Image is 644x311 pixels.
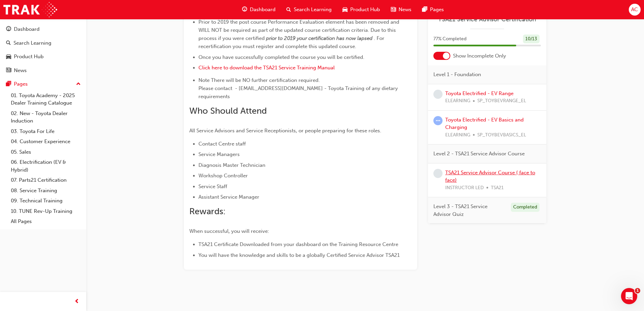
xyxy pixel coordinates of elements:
[8,90,84,108] a: 01. Toyota Academy - 2025 Dealer Training Catalogue
[629,4,641,16] button: AC
[189,228,269,234] span: When successful, you will receive:
[8,196,84,206] a: 09. Technical Training
[8,157,84,175] a: 06. Electrification (EV & Hybrid)
[237,3,281,17] a: guage-iconDashboard
[8,147,84,157] a: 05. Sales
[6,81,11,87] span: pages-icon
[477,131,526,139] span: SP_TOYBEVBASICS_EL
[3,23,84,36] a: Dashboard
[76,80,81,89] span: up-icon
[477,97,526,105] span: SP_TOYBEVRANGE_EL
[250,6,276,14] span: Dashboard
[14,39,51,47] div: Search Learning
[3,50,84,63] a: Product Hub
[3,22,84,78] button: DashboardSearch LearningProduct HubNews
[337,3,385,17] a: car-iconProduct Hub
[445,90,514,96] a: Toyota Electrified - EV Range
[189,106,267,116] span: Who Should Attend
[635,288,640,293] span: 1
[391,5,396,14] span: news-icon
[242,5,247,14] span: guage-icon
[8,108,84,126] a: 02. New - Toyota Dealer Induction
[6,40,11,46] span: search-icon
[453,52,506,60] span: Show Incomplete Only
[189,206,225,217] span: Rewards:
[8,206,84,217] a: 10. TUNE Rev-Up Training
[433,16,541,23] a: TSA21 Service Advisor Certification
[198,151,240,157] span: Service Managers
[445,170,535,183] a: TSA21 Service Advisor Course ( face to face)
[511,203,540,212] div: Completed
[445,184,484,192] span: INSTRUCTOR LED
[14,25,40,33] div: Dashboard
[385,3,417,17] a: news-iconNews
[294,6,332,14] span: Search Learning
[422,5,427,14] span: pages-icon
[6,54,11,60] span: car-icon
[14,53,44,61] div: Product Hub
[433,35,467,43] span: 77 % Completed
[198,77,399,99] span: Note There will be NO further certification required. Please contact - [EMAIL_ADDRESS][DOMAIN_NAM...
[445,117,524,131] a: Toyota Electrified - EV Basics and Charging
[198,162,265,168] span: Diagnosis Master Technician
[342,5,348,14] span: car-icon
[14,67,27,74] div: News
[198,141,246,147] span: Contact Centre staff
[445,97,470,105] span: ELEARNING
[433,71,481,79] span: Level 1 - Foundation
[3,78,84,90] button: Pages
[198,54,364,60] span: Once you have successfully completed the course you will be certified.
[491,184,504,192] span: TSA21
[433,203,505,218] span: Level 3 - TSA21 Service Advisor Quiz
[3,64,84,77] a: News
[8,175,84,185] a: 07. Parts21 Certification
[3,2,57,17] img: Trak
[445,131,470,139] span: ELEARNING
[433,116,443,125] span: learningRecordVerb_ATTEMPT-icon
[8,185,84,196] a: 08. Service Training
[198,252,400,258] span: You will have the knowledge and skills to be a globally Certified Service Advisor TSA21
[198,19,401,41] span: Prior to 2019 the post course Performance Evaluation element has been removed and WILL NOT be req...
[433,150,525,158] span: Level 2 - TSA21 Service Advisor Course
[6,26,11,32] span: guage-icon
[8,136,84,147] a: 04. Customer Experience
[8,126,84,137] a: 03. Toyota For Life
[14,80,28,88] div: Pages
[266,35,373,41] span: prior to 2019 your certification has now lapsed
[621,288,637,304] iframe: Intercom live chat
[198,241,398,247] span: TSA21 Certificate Downloaded from your dashboard on the Training Resource Centre
[198,183,227,190] span: Service Staff
[430,6,444,14] span: Pages
[198,194,259,200] span: Assistant Service Manager
[189,128,381,134] span: All Service Advisors and Service Receptionists, or people preparing for these roles.
[286,5,291,14] span: search-icon
[74,297,79,306] span: prev-icon
[417,3,449,17] a: pages-iconPages
[198,173,248,179] span: Workshop Controller
[631,6,638,14] span: AC
[3,37,84,49] a: Search Learning
[399,6,411,14] span: News
[433,90,443,99] span: learningRecordVerb_NONE-icon
[433,169,443,178] span: learningRecordVerb_NONE-icon
[8,216,84,227] a: All Pages
[281,3,337,17] a: search-iconSearch Learning
[350,6,380,14] span: Product Hub
[523,35,540,44] div: 10 / 13
[198,65,335,71] a: Click here to download the TSA21 Service Training Manual
[6,68,11,74] span: news-icon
